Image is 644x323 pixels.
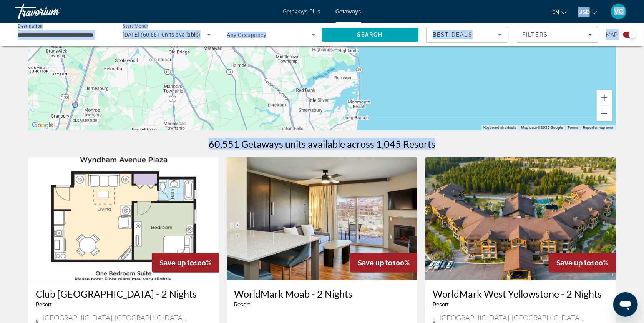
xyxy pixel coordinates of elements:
h1: 60,551 Getaways units available across 1,045 Resorts [209,138,435,150]
span: VC [614,8,623,15]
button: Search [322,28,418,42]
div: 100% [350,253,417,273]
input: Select destination [18,30,106,40]
iframe: Button to launch messaging window [613,292,638,317]
span: Start Month [123,24,148,29]
span: Save up to [556,259,591,267]
span: Resort [234,301,251,308]
span: USD [578,9,590,15]
a: Getaways Plus [283,8,320,15]
span: Save up to [358,259,392,267]
span: Any Occupancy [227,32,267,38]
button: Change currency [578,7,597,18]
span: [DATE] (60,551 units available) [123,32,201,38]
img: Google [30,120,55,130]
a: Club [GEOGRAPHIC_DATA] - 2 Nights [36,288,211,300]
div: 100% [549,253,616,273]
span: Best Deals [433,32,473,38]
a: WorldMark West Yellowstone - 2 Nights [433,288,608,300]
button: Change language [552,7,567,18]
a: Open this area in Google Maps (opens a new window) [30,120,55,130]
a: Getaways [336,8,361,15]
span: Destination [18,23,43,29]
a: Travorium [15,2,92,22]
span: Map data ©2025 Google [521,125,563,130]
button: Zoom in [597,90,612,105]
span: Save up to [159,259,194,267]
mat-select: Sort by [433,30,502,39]
img: WorldMark West Yellowstone - 2 Nights [425,157,616,280]
button: Zoom out [597,106,612,121]
button: User Menu [609,3,629,20]
div: 100% [152,253,219,273]
span: Filters [522,32,548,38]
img: WorldMark Moab - 2 Nights [227,157,418,280]
a: WorldMark Moab - 2 Nights [234,288,410,300]
a: Report a map error [583,125,614,130]
img: Club Wyndham Avenue Plaza - 2 Nights [28,157,219,280]
span: en [552,9,559,15]
button: Keyboard shortcuts [483,125,516,130]
a: Terms (opens in new tab) [568,125,578,130]
span: Search [357,32,383,38]
span: Resort [36,301,52,308]
button: Filters [516,27,598,43]
span: Map [606,29,617,40]
span: Resort [433,301,449,308]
